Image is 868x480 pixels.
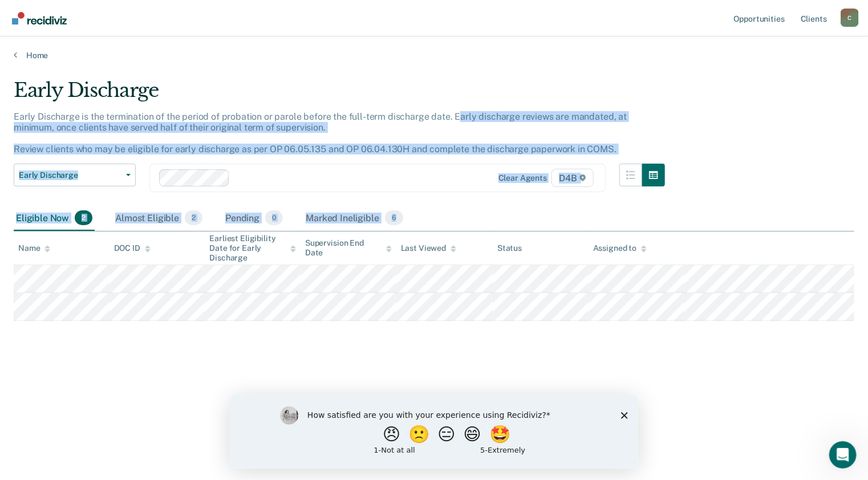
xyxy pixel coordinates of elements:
[12,12,67,25] img: Recidiviz
[14,50,854,60] a: Home
[14,111,627,155] p: Early Discharge is the termination of the period of probation or parole before the full-term disc...
[593,243,647,253] div: Assigned to
[14,206,95,231] div: Eligible Now2
[841,9,859,27] div: C
[114,243,151,253] div: DOC ID
[829,441,857,469] iframe: Intercom live chat
[551,169,593,187] span: D4B
[841,9,859,27] button: Profile dropdown button
[498,173,547,183] div: Clear agents
[385,210,403,225] span: 6
[113,206,205,231] div: Almost Eligible2
[401,243,456,253] div: Last Viewed
[223,206,285,231] div: Pending0
[497,243,522,253] div: Status
[305,238,392,258] div: Supervision End Date
[209,234,296,262] div: Earliest Eligibility Date for Early Discharge
[19,170,121,180] span: Early Discharge
[75,210,92,225] span: 2
[303,206,405,231] div: Marked Ineligible6
[18,243,50,253] div: Name
[265,210,283,225] span: 0
[185,210,202,225] span: 2
[14,79,665,111] div: Early Discharge
[230,395,638,469] iframe: Survey by Kim from Recidiviz
[14,164,136,186] button: Early Discharge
